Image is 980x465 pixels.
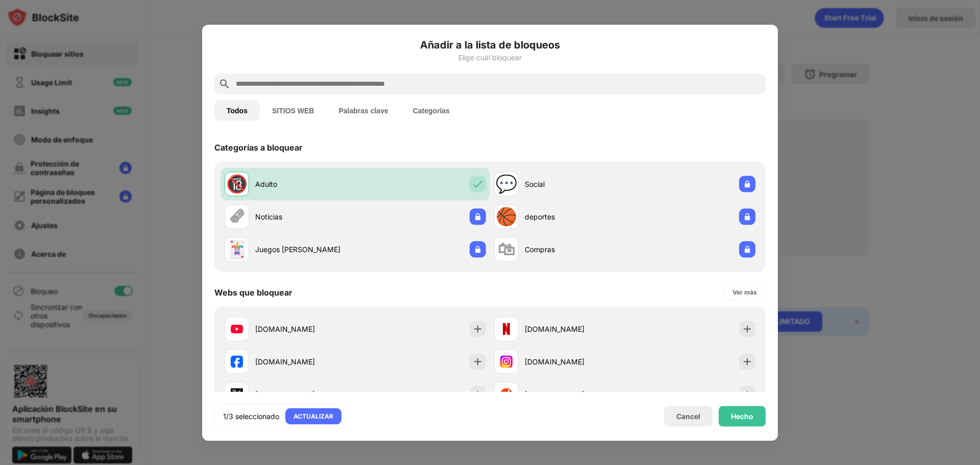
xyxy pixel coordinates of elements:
[525,179,625,189] div: Social
[214,100,260,120] button: Todos
[226,174,248,194] div: 🔞
[525,356,625,367] div: [DOMAIN_NAME]
[255,356,355,367] div: [DOMAIN_NAME]
[500,355,512,368] img: favicons
[231,388,243,400] img: favicons
[255,389,355,400] div: [DOMAIN_NAME]
[231,355,243,368] img: favicons
[260,100,326,120] button: SITIOS WEB
[500,388,512,400] img: favicons
[214,37,766,52] h6: Añadir a la lista de bloqueos
[525,211,625,222] div: deportes
[226,239,248,260] div: 🃏
[214,142,303,152] div: Categorías a bloquear
[293,411,333,421] div: ACTUALIZAR
[255,244,355,255] div: Juegos [PERSON_NAME]
[496,174,517,194] div: 💬
[255,179,355,189] div: Adulto
[214,287,292,297] div: Webs que bloquear
[500,323,512,335] img: favicons
[731,412,753,420] div: Hecho
[218,78,231,90] img: search.svg
[525,389,625,400] div: [DOMAIN_NAME]
[401,100,462,120] button: Categorías
[223,411,279,421] div: 1/3 seleccionado
[228,206,246,227] div: 🗞
[525,324,625,334] div: [DOMAIN_NAME]
[496,206,517,227] div: 🏀
[732,287,757,297] div: Ver más
[255,324,355,334] div: [DOMAIN_NAME]
[214,53,766,61] div: Elige cuál bloquear
[676,412,700,421] div: Cancel
[231,323,243,335] img: favicons
[525,244,625,255] div: Compras
[498,239,515,260] div: 🛍
[326,100,400,120] button: Palabras clave
[255,211,355,222] div: Noticias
